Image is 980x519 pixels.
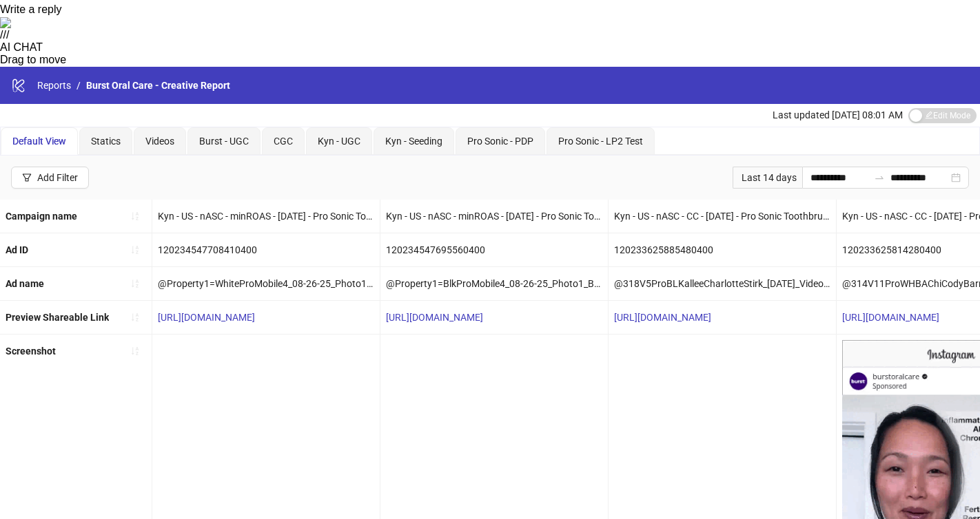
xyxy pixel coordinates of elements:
div: @Property1=WhiteProMobile4_08-26-25_Photo1_Brand_Review_ProSonicToothbrush_BurstOralCare_ [152,267,380,300]
span: Burst Oral Care - Creative Report [86,80,230,91]
div: 120234547708410400 [152,233,380,266]
li: / [76,78,81,93]
div: Last 14 days [733,167,802,189]
span: filter [22,173,32,182]
span: sort-ascending [130,279,140,288]
span: Last updated [DATE] 08:01 AM [773,109,903,120]
div: Kyn - US - nASC - CC - [DATE] - Pro Sonic Toothbrush [609,200,836,233]
div: @318V5ProBLKalleeCharlotteStirk_[DATE]_Video1_Brand_Testimonial_ProSonicToothBrush_BurstOralCare_... [609,267,836,300]
button: Add Filter [11,167,89,189]
b: Ad name [6,278,44,289]
span: sort-ascending [130,211,140,221]
a: [URL][DOMAIN_NAME] [386,312,483,323]
a: [URL][DOMAIN_NAME] [614,312,711,323]
b: Preview Shareable Link [6,312,109,323]
div: Kyn - US - nASC - minROAS - [DATE] - Pro Sonic Toothbrush - LP2 [152,200,380,233]
span: sort-ascending [130,313,140,322]
a: [URL][DOMAIN_NAME] [158,312,255,323]
span: sort-ascending [130,346,140,356]
div: @Property1=BlkProMobile4_08-26-25_Photo1_Brand_Review_ProSonicToothbrush_BurstOralCare_ [380,267,608,300]
b: Screenshot [6,346,56,357]
span: Kyn - UGC [318,136,360,147]
span: Pro Sonic - LP2 Test [558,136,643,147]
span: Pro Sonic - PDP [467,136,533,147]
b: Ad ID [6,244,28,255]
div: Add Filter [37,172,78,183]
span: to [874,172,885,183]
span: Videos [145,136,174,147]
span: Statics [91,136,121,147]
div: 120233625885480400 [609,233,836,266]
b: Campaign name [6,211,77,222]
a: [URL][DOMAIN_NAME] [842,312,939,323]
div: 120234547695560400 [380,233,608,266]
div: Kyn - US - nASC - minROAS - [DATE] - Pro Sonic Toothbrush - LP2 [380,200,608,233]
span: CGC [274,136,293,147]
span: sort-ascending [130,245,140,255]
span: Kyn - Seeding [385,136,442,147]
span: Default View [12,136,66,147]
span: swap-right [874,172,885,183]
span: Burst - UGC [199,136,249,147]
a: Reports [34,78,74,93]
